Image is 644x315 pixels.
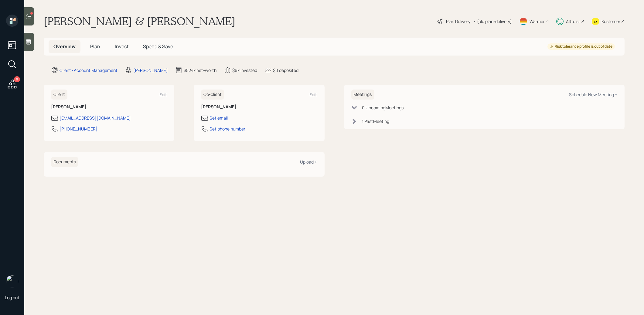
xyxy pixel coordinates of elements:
[446,18,470,25] div: Plan Delivery
[310,92,317,97] div: Edit
[133,67,168,73] div: [PERSON_NAME]
[14,76,20,82] div: 9
[60,67,118,73] div: Client · Account Management
[184,67,216,73] div: $524k net-worth
[601,18,620,25] div: Kustomer
[210,126,245,132] div: Set phone number
[115,43,128,50] span: Invest
[351,90,374,100] h6: Meetings
[210,115,228,121] div: Set email
[60,115,131,121] div: [EMAIL_ADDRESS][DOMAIN_NAME]
[6,275,18,287] img: treva-nostdahl-headshot.png
[51,157,78,167] h6: Documents
[44,15,235,28] h1: [PERSON_NAME] & [PERSON_NAME]
[90,43,100,50] span: Plan
[530,18,545,25] div: Warmer
[201,90,224,100] h6: Co-client
[362,104,404,111] div: 0 Upcoming Meeting s
[53,43,76,50] span: Overview
[232,67,257,73] div: $6k invested
[60,126,97,132] div: [PHONE_NUMBER]
[473,18,512,25] div: • (old plan-delivery)
[159,92,167,97] div: Edit
[51,90,67,100] h6: Client
[550,44,612,49] div: Risk tolerance profile is out of date
[273,67,298,73] div: $0 deposited
[362,118,390,124] div: 1 Past Meeting
[569,92,617,97] div: Schedule New Meeting +
[5,295,19,300] div: Log out
[143,43,173,50] span: Spend & Save
[566,18,580,25] div: Altruist
[201,104,317,110] h6: [PERSON_NAME]
[51,104,167,110] h6: [PERSON_NAME]
[300,159,317,165] div: Upload +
